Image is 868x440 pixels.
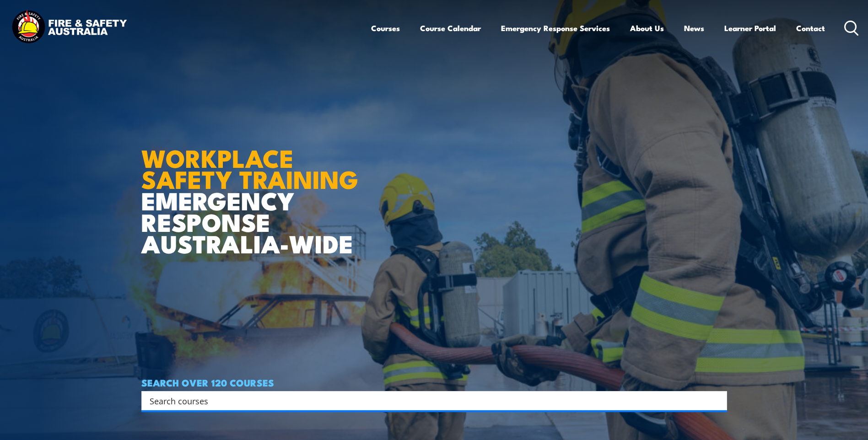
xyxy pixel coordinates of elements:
input: Search input [150,394,707,408]
button: Search magnifier button [711,394,724,407]
a: News [684,16,704,40]
a: Emergency Response Services [501,16,610,40]
a: Contact [796,16,825,40]
strong: WORKPLACE SAFETY TRAINING [141,138,358,198]
a: Course Calendar [420,16,481,40]
form: Search form [151,394,709,407]
h1: EMERGENCY RESPONSE AUSTRALIA-WIDE [141,124,365,254]
a: Courses [371,16,400,40]
h4: SEARCH OVER 120 COURSES [141,377,727,387]
a: About Us [630,16,664,40]
a: Learner Portal [724,16,776,40]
